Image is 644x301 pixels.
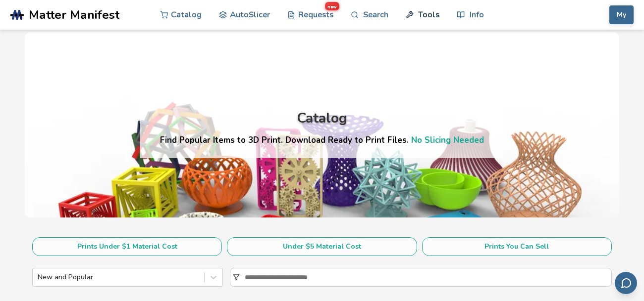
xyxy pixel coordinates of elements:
button: Under $5 Material Cost [227,237,417,256]
h4: Find Popular Items to 3D Print. Download Ready to Print Files. [160,134,484,146]
input: New and Popular [38,273,40,281]
button: Send feedback via email [615,272,637,294]
a: No Slicing Needed [411,134,484,146]
span: Matter Manifest [29,8,119,22]
div: Catalog [297,111,347,126]
span: new [325,2,339,10]
button: Prints You Can Sell [422,237,612,256]
button: My [609,5,634,24]
button: Prints Under $1 Material Cost [32,237,222,256]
